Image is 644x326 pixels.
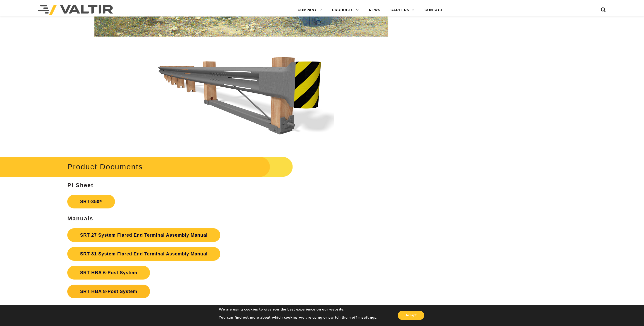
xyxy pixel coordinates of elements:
strong: PI Sheet [67,182,93,188]
a: SRT HBA 6-Post System [67,266,150,280]
sup: ® [100,199,102,203]
strong: SRT HBA 6-Post System [80,270,137,275]
a: CAREERS [385,5,419,15]
strong: Manuals [67,215,93,222]
a: COMPANY [292,5,327,15]
a: SRT HBA 8-Post System [67,285,150,298]
a: PRODUCTS [327,5,364,15]
img: Valtir [38,5,113,15]
p: We are using cookies to give you the best experience on our website. [219,307,377,312]
a: SRT 27 System Flared End Terminal Assembly Manual [67,228,220,242]
p: You can find out more about which cookies we are using or switch them off in . [219,315,377,320]
a: NEWS [364,5,385,15]
button: settings [362,315,376,320]
button: Accept [398,311,424,320]
a: CONTACT [419,5,448,15]
a: SRT 31 System Flared End Terminal Assembly Manual [67,247,220,261]
a: SRT-350® [67,195,115,208]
